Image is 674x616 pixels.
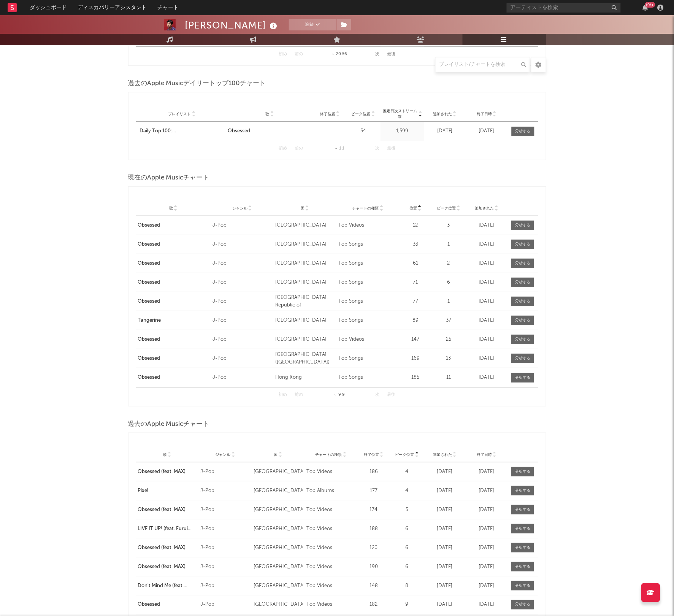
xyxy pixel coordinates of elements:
div: 89 [401,317,430,324]
span: 国 [274,452,278,457]
div: [DATE] [468,544,506,552]
div: [DATE] [468,525,506,533]
a: Tangerine [138,317,209,324]
button: {0/+ [643,5,648,11]
button: 最後 [387,393,395,397]
div: 71 [401,279,430,286]
div: 120 [359,544,388,552]
div: [GEOGRAPHIC_DATA], Republic of [276,294,335,309]
div: [DATE] [468,279,506,286]
div: 33 [401,241,430,248]
a: Obsessed [138,374,209,381]
div: Top Videos [306,525,355,533]
div: Top Songs [338,298,397,305]
div: [GEOGRAPHIC_DATA] [276,222,335,229]
div: [DATE] [468,355,506,362]
div: [DATE] [468,127,506,135]
a: Obsessed [228,127,312,135]
div: Obsessed (feat. MAX) [138,563,197,571]
div: 177 [359,487,388,495]
div: [GEOGRAPHIC_DATA] [254,525,303,533]
div: J-Pop [201,525,250,533]
button: 初め [279,146,287,151]
a: Obsessed (feat. MAX) [138,468,197,476]
div: [DATE] [468,582,506,590]
div: [GEOGRAPHIC_DATA] [254,506,303,514]
button: 最後 [387,146,395,151]
span: 推定日次ストリーム数 [382,108,418,120]
div: [GEOGRAPHIC_DATA] [254,468,303,476]
div: Obsessed [138,601,197,609]
input: プレイリスト/チャートを検索 [435,57,530,72]
a: Obsessed [138,336,209,343]
div: Top Videos [338,336,397,343]
span: 追加された [475,206,494,211]
div: 54 [348,127,379,135]
div: LIVE IT UP! (feat. Furui Riho) [138,525,197,533]
div: J-Pop [213,317,271,324]
div: J-Pop [213,374,271,381]
div: [DATE] [468,374,506,381]
div: 12 [401,222,430,229]
div: [DATE] [468,260,506,267]
div: 6 [392,525,422,533]
div: [DATE] [468,601,506,609]
div: [GEOGRAPHIC_DATA] [276,279,335,286]
div: [DATE] [426,582,464,590]
div: 1 [433,241,464,248]
div: Top Songs [338,355,397,362]
span: 歌 [169,206,173,211]
button: 最後 [387,52,395,56]
span: ～ [335,147,338,150]
a: Obsessed (feat. MAX) [138,506,197,514]
div: 4 [392,487,422,495]
span: 終了位置 [364,452,379,457]
span: 追加された [433,452,452,457]
div: 148 [359,582,388,590]
div: J-Pop [201,487,250,495]
div: Top Songs [338,317,397,324]
button: 初め [279,52,287,56]
div: 5 [392,506,422,514]
div: [DATE] [426,601,464,609]
div: Top Videos [338,222,397,229]
div: J-Pop [213,336,271,343]
a: Obsessed [138,241,209,248]
button: 次 [375,146,379,151]
div: [DATE] [468,317,506,324]
span: 歌 [266,112,270,116]
div: 1,599 [382,127,422,135]
span: ピーク位置 [352,112,371,116]
div: [DATE] [468,298,506,305]
div: 77 [401,298,430,305]
div: [DATE] [426,544,464,552]
div: J-Pop [201,582,250,590]
div: {0/+ [645,2,655,8]
div: [DATE] [426,525,464,533]
a: Daily Top 100: [GEOGRAPHIC_DATA] [140,127,224,135]
div: [GEOGRAPHIC_DATA] ([GEOGRAPHIC_DATA]) [276,351,335,366]
div: 4 [392,468,422,476]
div: 37 [433,317,464,324]
div: Top Albums [306,487,355,495]
button: 前の [295,393,303,397]
div: Top Songs [338,279,397,286]
div: J-Pop [213,222,271,229]
a: Obsessed (feat. MAX) [138,544,197,552]
div: 3 [433,222,464,229]
a: Obsessed [138,222,209,229]
div: J-Pop [213,260,271,267]
div: 61 [401,260,430,267]
span: ジャンル [215,452,230,457]
div: J-Pop [201,506,250,514]
span: 過去のApple Musicデイリートップ100チャート [128,79,266,88]
div: J-Pop [201,544,250,552]
span: 国 [301,206,304,211]
a: Obsessed [138,298,209,305]
div: Obsessed [138,355,209,362]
